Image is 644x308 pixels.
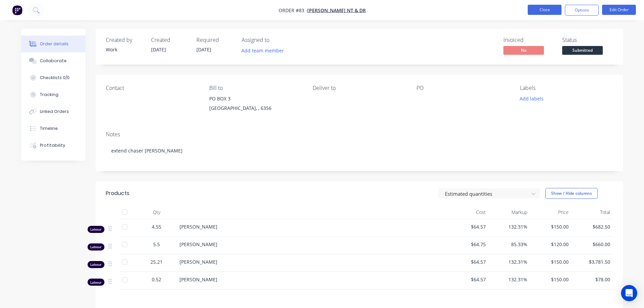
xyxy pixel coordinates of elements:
[153,241,160,248] span: 5.5
[21,120,86,137] button: Timeline
[40,92,58,98] div: Tracking
[242,46,288,55] button: Add team member
[150,258,163,265] span: 25.21
[574,241,610,248] span: $660.00
[503,46,544,54] span: No
[602,5,636,15] button: Edit Order
[574,276,610,283] span: $78.00
[180,241,217,247] span: [PERSON_NAME]
[152,223,161,230] span: 4.55
[209,103,302,113] div: [GEOGRAPHIC_DATA], , 6356
[491,258,527,265] span: 132.31%
[21,103,86,120] button: Linked Orders
[528,5,562,15] button: Close
[491,223,527,230] span: 132.31%
[545,188,598,199] button: Show / Hide columns
[491,276,527,283] span: 132.31%
[562,46,603,54] span: Submitted
[106,131,613,138] div: Notes
[180,276,217,283] span: [PERSON_NAME]
[196,46,211,53] span: [DATE]
[533,258,569,265] span: $150.00
[530,206,572,219] div: Price
[565,5,599,16] button: Options
[533,241,569,248] span: $120.00
[520,85,613,91] div: Labels
[209,85,302,91] div: Bill to
[416,85,509,91] div: PO
[21,52,86,69] button: Collaborate
[88,261,104,268] div: Labour
[450,223,486,230] span: $64.57
[196,37,234,43] div: Required
[574,223,610,230] span: $682.50
[151,46,166,53] span: [DATE]
[313,85,405,91] div: Deliver to
[40,109,69,115] div: Linked Orders
[40,142,65,148] div: Profitability
[562,46,603,56] button: Submitted
[151,37,188,43] div: Created
[12,5,22,15] img: Factory
[574,258,610,265] span: $3,781.50
[40,58,67,64] div: Collaborate
[152,276,161,283] span: 0.52
[180,259,217,265] span: [PERSON_NAME]
[106,85,198,91] div: Contact
[21,86,86,103] button: Tracking
[516,94,547,103] button: Add labels
[447,206,489,219] div: Cost
[209,94,302,116] div: PO BOX 3[GEOGRAPHIC_DATA], , 6356
[40,125,58,132] div: Timeline
[106,140,613,161] div: extend chaser [PERSON_NAME]
[106,189,129,197] div: Products
[209,94,302,103] div: PO BOX 3
[242,37,309,43] div: Assigned to
[21,35,86,52] button: Order details
[88,226,104,233] div: Labour
[106,37,143,43] div: Created by
[450,258,486,265] span: $64.57
[571,206,613,219] div: Total
[488,206,530,219] div: Markup
[307,7,366,14] a: [PERSON_NAME] NT & DR
[40,41,69,47] div: Order details
[88,243,104,251] div: Labour
[450,241,486,248] span: $64.75
[533,276,569,283] span: $150.00
[621,285,637,301] div: Open Intercom Messenger
[503,37,554,43] div: Invoiced
[88,279,104,286] div: Labour
[180,223,217,230] span: [PERSON_NAME]
[491,241,527,248] span: 85.33%
[40,75,70,81] div: Checklists 0/0
[279,7,307,14] span: Order #83 -
[106,46,143,53] div: Work
[533,223,569,230] span: $150.00
[21,69,86,86] button: Checklists 0/0
[562,37,613,43] div: Status
[450,276,486,283] span: $64.57
[21,137,86,154] button: Profitability
[238,46,287,55] button: Add team member
[136,206,177,219] div: Qty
